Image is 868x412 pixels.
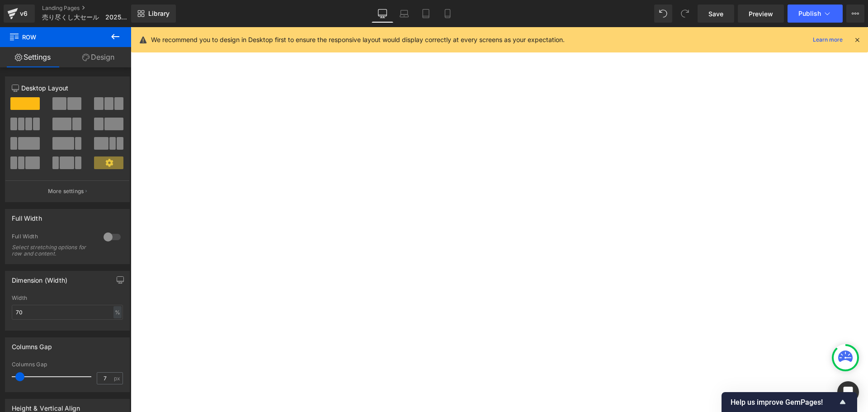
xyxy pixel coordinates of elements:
[18,8,29,19] div: v6
[12,233,94,242] div: Full Width
[393,5,415,23] a: Laptop
[42,5,145,12] a: Landing Pages
[66,47,131,67] a: Design
[415,5,437,23] a: Tablet
[131,5,176,23] a: New Library
[437,5,458,23] a: Mobile
[12,305,123,320] input: auto
[809,34,846,45] a: Learn more
[749,9,773,19] span: Preview
[846,5,864,23] button: More
[372,5,393,23] a: Desktop
[731,398,837,407] span: Help us improve GemPages!
[48,187,84,195] p: More settings
[12,295,123,301] div: Width
[12,83,123,93] p: Desktop Layout
[42,14,127,21] span: 売り尽くし大セール 2025.09
[12,209,42,222] div: Full Width
[12,271,67,284] div: Dimension (Width)
[4,5,35,23] a: v6
[738,5,784,23] a: Preview
[114,375,122,381] span: px
[788,5,843,23] button: Publish
[837,381,859,403] div: Open Intercom Messenger
[12,361,123,368] div: Columns Gap
[151,35,565,45] p: We recommend you to design in Desktop first to ensure the responsive layout would display correct...
[654,5,672,23] button: Undo
[731,397,848,407] button: Show survey - Help us improve GemPages!
[5,180,129,202] button: More settings
[12,399,80,412] div: Height & Vertical Align
[12,338,52,350] div: Columns Gap
[12,244,93,257] div: Select stretching options for row and content.
[708,9,723,19] span: Save
[676,5,694,23] button: Redo
[9,27,99,47] span: Row
[148,9,170,18] span: Library
[798,10,821,17] span: Publish
[113,306,122,318] div: %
